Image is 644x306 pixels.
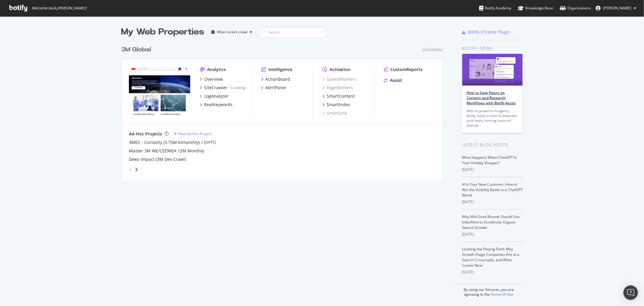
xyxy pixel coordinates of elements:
[129,156,186,162] a: Deep Impact (3M Dev Crawl)
[209,27,255,37] button: Most recent crawl
[330,67,351,73] div: Activation
[462,54,523,86] img: How to Save Hours on Content and Research Workflows with Botify Assist
[204,85,227,91] div: SiteCrawler
[384,67,423,73] a: CustomReports
[200,93,229,99] a: LogAnalyzer
[462,246,520,268] a: Leveling the Playing Field: Why Growth-Stage Companies Are at a Search Crossroads, and What Comes...
[261,85,286,91] a: AlertPanel
[200,76,223,82] a: Overview
[603,5,631,11] span: Alexander Parrales
[518,5,553,11] div: Knowledge Base
[178,131,212,136] div: New Ad-Hoc Project
[422,47,443,53] div: Enterprise
[261,76,290,82] a: ActionBoard
[322,93,355,99] a: SmartContent
[455,284,523,297] div: By using our Services, you are agreeing to the
[390,67,423,73] div: CustomReports
[204,102,232,108] div: RealKeywords
[32,6,86,11] span: Welcome back, [PERSON_NAME] !
[327,102,350,108] div: SmartIndex
[207,67,226,73] div: Analytics
[390,77,402,83] div: Assist
[129,139,200,145] a: 3MEC - Curiosity (3.75M bimonthly)
[229,85,245,90] div: -
[467,109,518,128] div: With its powerful AI agents, Botify Assist is here to empower your team, turning hours of manual…
[260,27,326,37] input: Search
[322,85,353,91] a: PageWorkers
[462,142,523,148] div: Latest Blog Posts
[121,45,151,54] div: 3M Global
[462,29,511,35] a: Botify Chrome Plugin
[204,93,229,99] div: LogAnalyzer
[623,285,638,300] div: Open Intercom Messenger
[322,110,347,116] a: SmartLink
[134,167,139,173] div: angle-right
[121,45,153,54] a: 3M Global
[479,5,511,11] div: Botify Academy
[468,29,511,35] div: Botify Chrome Plugin
[462,214,520,230] a: Why Mid-Sized Brands Should Use IndexNow to Accelerate Organic Search Growth
[129,131,162,137] div: Ad-Hoc Projects
[462,269,523,275] div: [DATE]
[217,30,248,34] div: Most recent crawl
[204,140,216,145] a: [DATE]
[265,85,286,91] div: AlertPanel
[322,76,356,82] a: SpeedWorkers
[462,45,523,52] div: Botify news
[231,85,245,90] a: Crawling
[121,26,204,38] div: My Web Properties
[268,67,292,73] div: Intelligence
[127,165,134,174] div: angle-left
[265,76,290,82] div: ActionBoard
[560,5,591,11] div: Organizations
[462,167,523,172] div: [DATE]
[121,38,448,180] div: grid
[200,102,232,108] a: RealKeywords
[462,155,517,165] a: What Happens When ChatGPT Is Your Holiday Shopper?
[204,76,223,82] div: Overview
[327,93,355,99] div: SmartContent
[591,3,641,13] button: [PERSON_NAME]
[462,199,523,205] div: [DATE]
[200,85,245,91] a: SiteCrawler- Crawling
[384,77,402,83] a: Assist
[491,292,513,297] a: Terms of Use
[129,67,190,116] img: www.command.com
[467,90,516,106] a: How to Save Hours on Content and Research Workflows with Botify Assist
[174,131,212,136] a: New Ad-Hoc Project
[129,148,204,154] a: Master 3M WE/CEEMEA 12M Monthly
[322,102,350,108] a: SmartIndex
[462,232,523,237] div: [DATE]
[462,182,523,198] a: AI Is Your New Customer: How to Win the Visibility Battle in a ChatGPT World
